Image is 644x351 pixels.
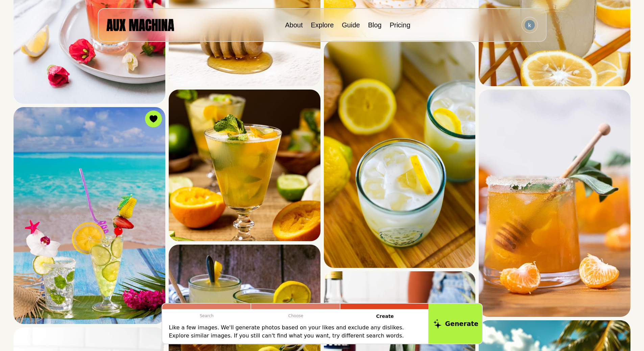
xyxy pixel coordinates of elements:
[340,309,430,324] p: Create
[162,309,252,323] p: Search
[106,19,174,31] img: AUX MACHINA
[169,90,320,241] img: Search result
[311,21,334,29] a: Explore
[368,21,382,29] a: Blog
[14,107,165,324] img: Search result
[479,90,630,317] img: Search result
[324,41,476,268] img: Search result
[428,303,483,345] button: Generate
[251,309,340,323] p: Choose
[390,21,410,29] a: Pricing
[525,20,535,30] img: Avatar
[169,324,423,340] p: Like a few images. We'll generate photos based on your likes and exclude any dislikes. Explore si...
[342,21,360,29] a: Guide
[285,21,303,29] a: About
